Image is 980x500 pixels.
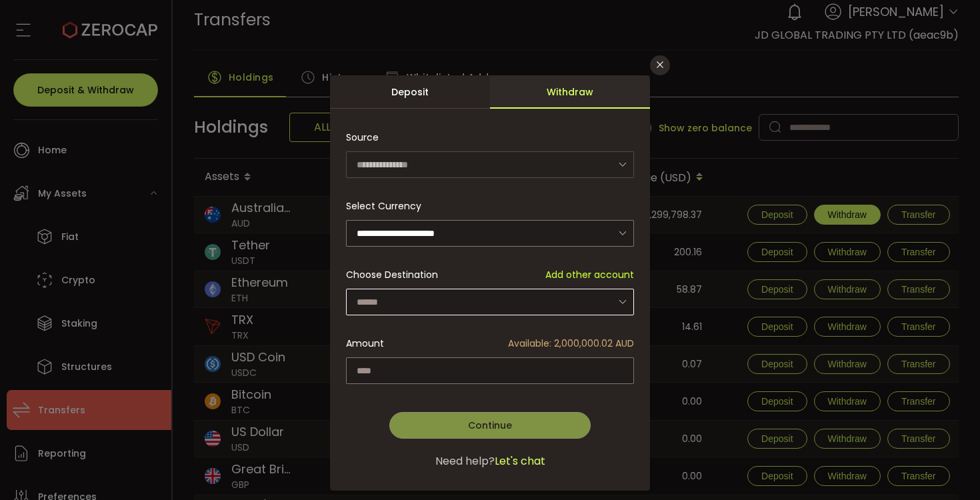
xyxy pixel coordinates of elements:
span: Add other account [545,268,634,282]
span: Continue [468,419,512,432]
span: Need help? [435,453,495,469]
span: Let's chat [495,453,545,469]
div: Withdraw [490,75,650,109]
span: Choose Destination [346,268,438,282]
span: Amount [346,337,384,351]
button: Close [650,55,670,75]
iframe: Chat Widget [821,356,980,500]
span: Source [346,124,379,151]
span: Available: 2,000,000.02 AUD [508,337,634,351]
div: dialog [330,75,650,491]
label: Select Currency [346,199,429,213]
button: Continue [389,412,591,439]
div: 聊天小组件 [821,356,980,500]
div: Deposit [330,75,490,109]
